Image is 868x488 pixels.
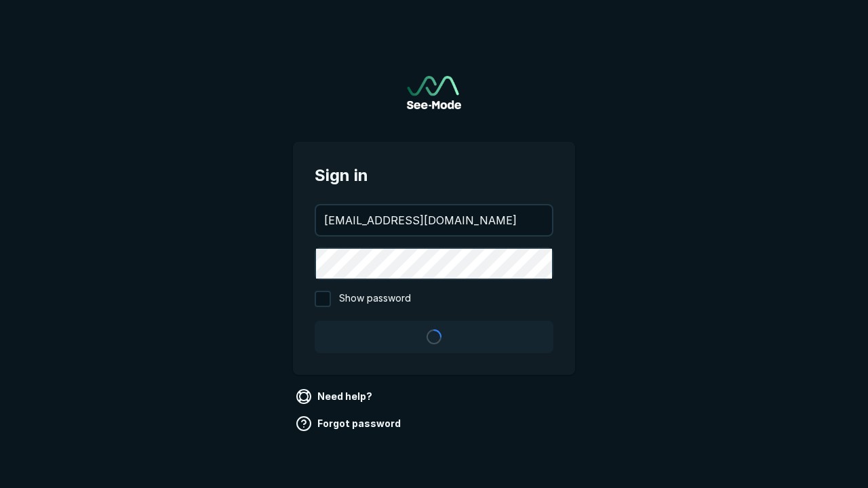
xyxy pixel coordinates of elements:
span: Show password [339,291,411,307]
a: Forgot password [293,413,406,434]
input: your@email.com [316,205,552,235]
img: See-Mode Logo [407,76,461,109]
a: Go to sign in [407,76,461,109]
a: Need help? [293,386,378,407]
span: Sign in [315,163,553,188]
